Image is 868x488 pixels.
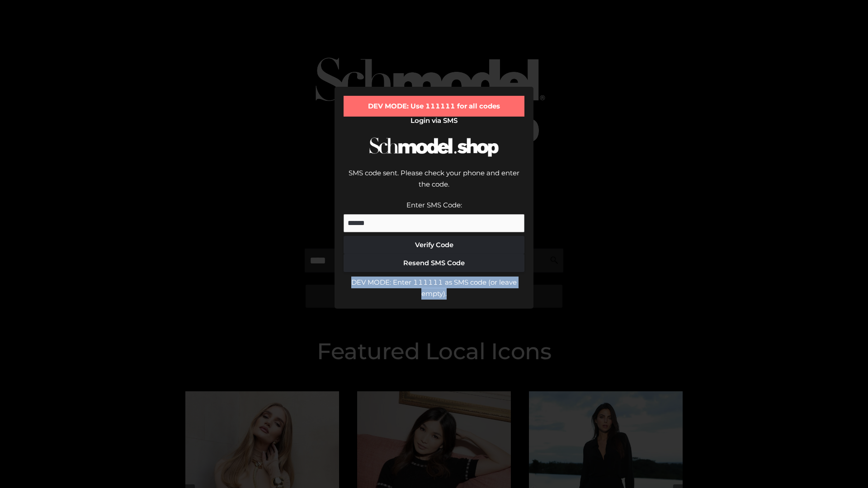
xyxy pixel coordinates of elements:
h2: Login via SMS [344,117,524,125]
label: Enter SMS Code: [406,201,462,209]
button: Verify Code [344,236,524,254]
div: SMS code sent. Please check your phone and enter the code. [344,167,524,199]
img: Schmodel Logo [366,129,502,165]
div: DEV MODE: Enter 111111 as SMS code (or leave empty). [344,277,524,300]
button: Resend SMS Code [344,254,524,272]
div: DEV MODE: Use 111111 for all codes [344,96,524,117]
